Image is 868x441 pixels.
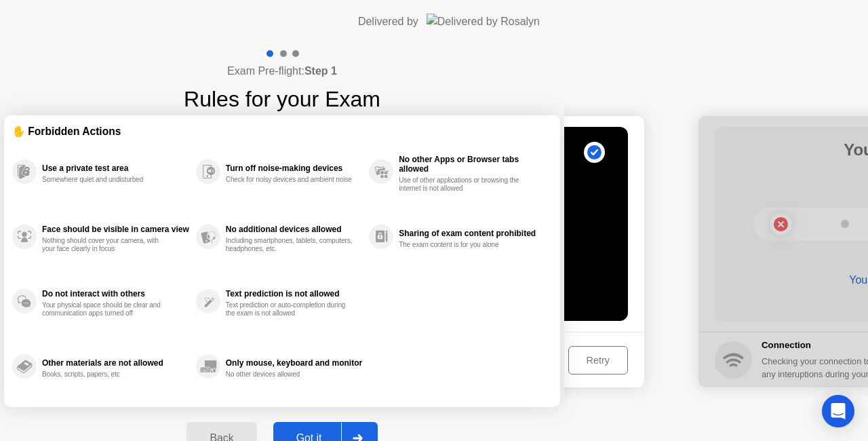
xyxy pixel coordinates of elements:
img: Delivered by Rosalyn [427,14,540,29]
button: Retry [568,346,628,375]
h4: Exam Pre-flight: [227,63,337,79]
div: Check for noisy devices and ambient noise [226,176,354,184]
div: No other Apps or Browser tabs allowed [399,155,545,174]
h1: Rules for your Exam [184,83,380,115]
div: Only mouse, keyboard and monitor [226,358,362,368]
div: Books, scripts, papers, etc [42,370,170,379]
div: Somewhere quiet and undisturbed [42,176,170,184]
div: Face should be visible in camera view [42,225,189,234]
div: No additional devices allowed [226,225,362,234]
div: The exam content is for you alone [399,241,527,249]
div: ✋ Forbidden Actions [12,123,552,139]
div: Other materials are not allowed [42,358,189,368]
div: Text prediction or auto-completion during the exam is not allowed [226,301,354,318]
div: Including smartphones, tablets, computers, headphones, etc. [226,237,354,253]
div: Your physical space should be clear and communication apps turned off [42,301,170,318]
b: Step 1 [304,65,337,77]
div: No other devices allowed [226,370,354,379]
div: Do not interact with others [42,289,189,299]
div: Open Intercom Messenger [822,395,854,427]
div: Turn off noise-making devices [226,164,362,173]
div: Use a private test area [42,164,189,173]
div: Use of other applications or browsing the internet is not allowed [399,176,527,193]
div: Nothing should cover your camera, with your face clearly in focus [42,237,170,253]
div: Text prediction is not allowed [226,289,362,299]
div: Retry [573,355,623,366]
div: Delivered by [358,14,418,30]
div: Sharing of exam content prohibited [399,229,545,238]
